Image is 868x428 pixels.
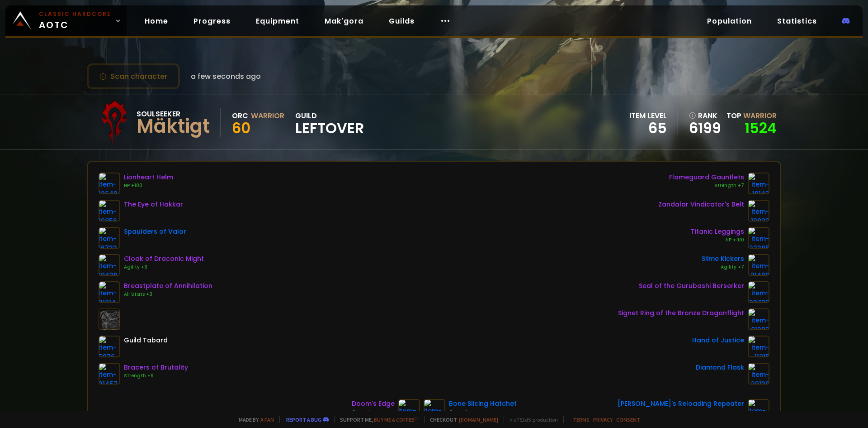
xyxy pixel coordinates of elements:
img: item-21490 [748,254,769,276]
div: Bone Slicing Hatchet [449,399,517,409]
div: Orc [232,110,248,121]
div: Flameguard Gauntlets [669,173,744,182]
div: Hand of Justice [692,336,744,345]
div: [PERSON_NAME]'s Reloading Repeater [618,399,744,409]
img: item-20130 [748,363,769,385]
div: Slime Kickers [702,254,744,264]
div: Doom's Edge [352,399,395,409]
div: Guild Tabard [124,336,168,345]
a: Buy me a coffee [374,416,419,423]
a: Equipment [249,12,307,30]
div: Soulseeker [137,108,210,120]
a: Progress [186,12,238,30]
span: Support me, [334,416,419,423]
img: item-5976 [99,336,120,357]
a: Mak'gora [317,12,371,30]
span: Warrior [743,111,777,121]
a: Privacy [593,416,613,423]
span: 60 [232,118,250,138]
img: item-19362 [398,399,420,421]
img: item-21203 [748,308,769,330]
div: Strength +9 [124,372,188,380]
div: Agility +7 [702,264,744,271]
img: item-19143 [748,173,769,194]
img: item-22385 [748,227,769,249]
span: v. d752d5 - production [504,416,558,423]
span: Checkout [424,416,498,423]
a: Report a bug [286,416,321,423]
img: item-19436 [99,254,120,276]
a: Statistics [770,12,824,30]
div: The Eye of Hakkar [124,200,183,209]
img: item-21457 [99,363,120,385]
div: Zandalar Vindicator's Belt [658,200,744,209]
div: Crusader [352,409,395,416]
div: guild [295,110,364,135]
small: Classic Hardcore [39,10,111,18]
div: Mäktigt [137,120,210,133]
div: Warrior [251,110,284,121]
div: item level [629,110,667,121]
img: item-16733 [99,227,120,249]
span: a few seconds ago [191,71,261,82]
div: Crusader [449,409,517,416]
img: item-19823 [748,200,769,221]
div: Top [726,110,777,121]
img: item-22347 [748,399,769,421]
div: HP +100 [691,236,744,244]
a: [DOMAIN_NAME] [459,416,498,423]
img: item-21814 [99,281,120,303]
span: AOTC [39,10,111,32]
div: Titanic Leggings [691,227,744,236]
a: Guilds [382,12,422,30]
div: HP +100 [124,182,173,189]
div: Diamond Flask [696,363,744,372]
div: Bracers of Brutality [124,363,188,372]
div: Strength +7 [669,182,744,189]
a: Classic HardcoreAOTC [5,5,127,36]
a: a fan [260,416,274,423]
a: Home [137,12,175,30]
div: Spaulders of Valor [124,227,186,236]
div: Seal of the Gurubashi Berserker [639,281,744,291]
div: Cloak of Draconic Might [124,254,204,264]
a: 6199 [689,121,721,135]
img: item-11815 [748,336,769,357]
a: 1524 [745,118,777,138]
span: LEFTOVER [295,121,364,135]
a: Consent [616,416,640,423]
a: Population [700,12,759,30]
img: item-22722 [748,281,769,303]
div: All Stats +3 [124,291,212,298]
div: rank [689,110,721,121]
span: Made by [233,416,274,423]
div: Agility +3 [124,264,204,271]
img: item-18737 [424,399,445,421]
div: Lionheart Helm [124,173,173,182]
button: Scan character [87,63,180,89]
img: item-12640 [99,173,120,194]
div: Breastplate of Annihilation [124,281,212,291]
div: Signet Ring of the Bronze Dragonflight [618,308,744,318]
img: item-19856 [99,200,120,221]
a: Terms [573,416,590,423]
div: 65 [629,121,667,135]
